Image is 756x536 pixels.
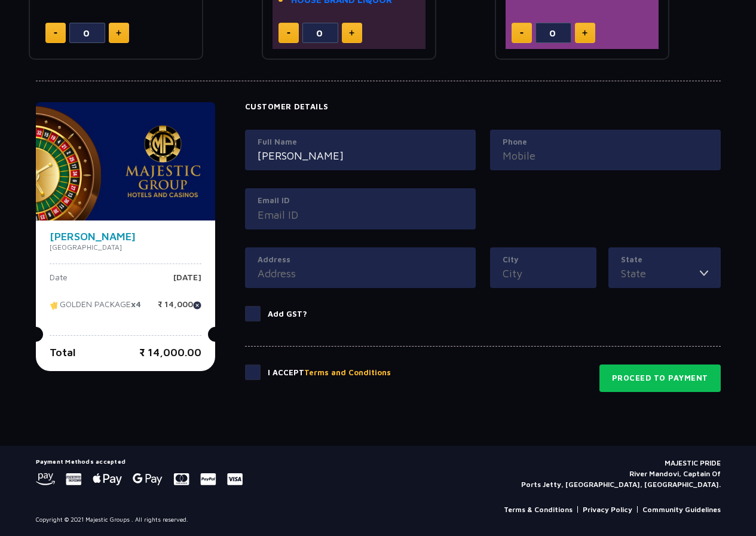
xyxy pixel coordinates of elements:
[173,273,201,291] p: [DATE]
[258,148,463,164] input: Full Name
[50,300,141,318] p: GOLDEN PACKAGE
[116,30,121,36] img: plus
[36,515,188,524] p: Copyright © 2021 Majestic Groups . All rights reserved.
[131,299,141,310] strong: x4
[36,458,243,465] h5: Payment Methods accepted
[50,242,201,253] p: [GEOGRAPHIC_DATA]
[503,136,708,148] label: Phone
[268,367,391,379] p: I Accept
[621,254,708,266] label: State
[349,30,354,36] img: plus
[258,254,463,266] label: Address
[258,195,463,207] label: Email ID
[268,308,307,320] p: Add GST?
[50,231,201,242] h4: [PERSON_NAME]
[258,265,463,281] input: Address
[521,458,721,490] p: MAJESTIC PRIDE River Mandovi, Captain Of Ports Jetty, [GEOGRAPHIC_DATA], [GEOGRAPHIC_DATA].
[503,254,584,266] label: City
[582,30,587,36] img: plus
[258,136,463,148] label: Full Name
[245,102,721,112] h4: Customer Details
[50,344,76,360] p: Total
[503,148,708,164] input: Mobile
[304,367,391,379] button: Terms and Conditions
[139,344,201,360] p: ₹ 14,000.00
[503,265,584,281] input: City
[158,300,201,318] p: ₹ 14,000
[287,32,290,34] img: minus
[599,365,721,392] button: Proceed to Payment
[258,207,463,223] input: Email ID
[700,265,708,281] img: toggler icon
[50,300,60,311] img: tikcet
[504,504,573,515] a: Terms & Conditions
[36,102,215,220] img: majesticPride-banner
[621,265,700,281] input: State
[50,273,68,291] p: Date
[54,32,57,34] img: minus
[583,504,632,515] a: Privacy Policy
[642,504,721,515] a: Community Guidelines
[520,32,524,34] img: minus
